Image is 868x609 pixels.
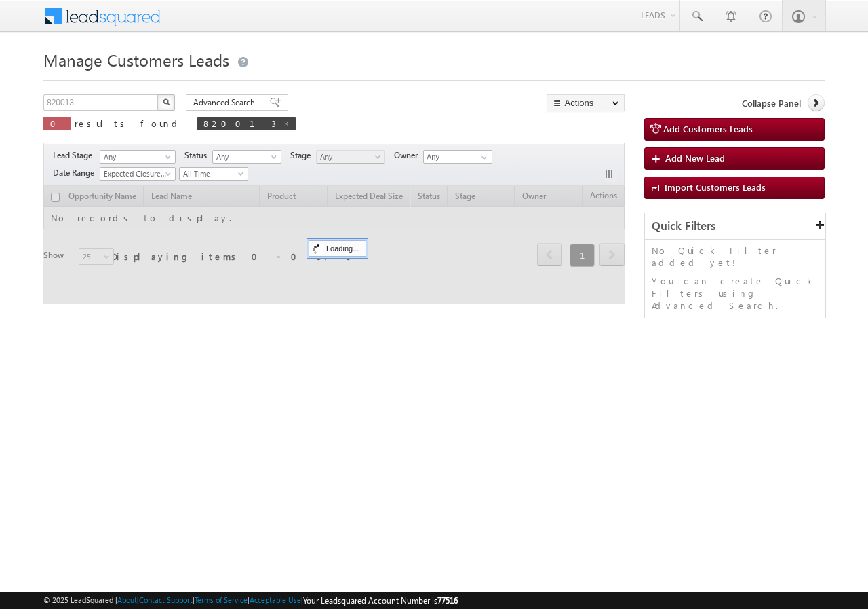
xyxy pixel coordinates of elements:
[43,594,458,607] span: © 2025 LeadSquared | | | | |
[100,151,171,163] span: Any
[652,244,818,269] p: No Quick Filter added yet!
[53,167,100,179] span: Date Range
[180,168,244,180] span: All Time
[193,96,259,109] span: Advanced Search
[316,150,385,164] a: Any
[290,149,316,162] span: Stage
[213,151,277,163] span: Any
[203,117,276,129] span: 820013
[43,49,229,71] span: Manage Customers Leads
[53,149,98,162] span: Lead Stage
[100,167,176,181] a: Expected Closure Date
[309,240,366,257] div: Loading...
[742,97,801,109] span: Collapse Panel
[100,150,176,164] a: Any
[50,117,64,129] span: 0
[139,595,193,604] a: Contact Support
[195,595,248,604] a: Terms of Service
[317,151,381,163] span: Any
[75,117,182,129] span: results found
[117,595,137,604] a: About
[423,150,492,164] input: Type to Search
[163,98,170,105] img: Search
[100,168,171,180] span: Expected Closure Date
[437,595,458,606] span: 77516
[652,275,818,312] p: You can create Quick Filters using Advanced Search.
[184,149,212,162] span: Status
[645,213,825,240] div: Quick Filters
[250,595,301,604] a: Acceptable Use
[665,152,725,164] span: Add New Lead
[663,123,753,134] span: Add Customers Leads
[179,167,248,181] a: All Time
[212,150,281,164] a: Any
[303,595,458,606] span: Your Leadsquared Account Number is
[394,149,423,162] span: Owner
[547,94,625,111] button: Actions
[474,151,491,164] a: Show All Items
[665,181,766,193] span: Import Customers Leads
